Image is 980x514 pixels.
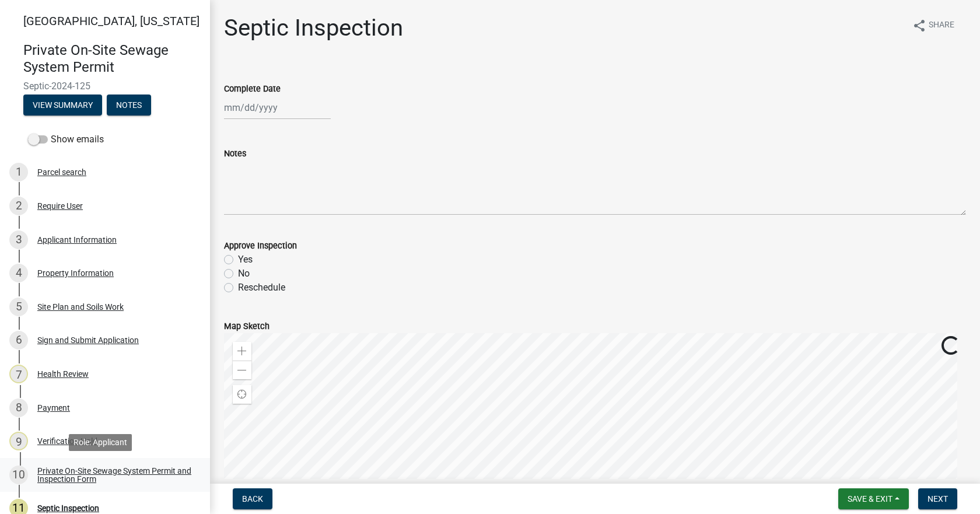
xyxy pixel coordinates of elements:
[233,488,272,509] button: Back
[242,494,263,503] span: Back
[224,85,281,93] label: Complete Date
[37,404,70,412] div: Payment
[912,19,926,33] i: share
[23,95,102,116] button: View Summary
[9,298,28,316] div: 5
[107,95,151,116] button: Notes
[233,385,251,404] div: Find my location
[37,467,191,483] div: Private On-Site Sewage System Permit and Inspection Form
[23,42,201,76] h4: Private On-Site Sewage System Permit
[838,488,909,509] button: Save & Exit
[37,437,97,445] div: Verification Hold
[238,267,250,281] label: No
[37,202,83,210] div: Require User
[903,14,964,37] button: shareShare
[224,14,403,42] h1: Septic Inspection
[9,197,28,215] div: 2
[848,494,892,503] span: Save & Exit
[238,253,253,267] label: Yes
[238,281,285,295] label: Reschedule
[224,96,331,120] input: mm/dd/yyyy
[224,323,269,331] label: Map Sketch
[928,494,948,503] span: Next
[28,132,104,146] label: Show emails
[23,14,199,28] span: [GEOGRAPHIC_DATA], [US_STATE]
[224,242,297,250] label: Approve Inspection
[233,342,251,361] div: Zoom in
[37,303,124,311] div: Site Plan and Soils Work
[37,269,114,277] div: Property Information
[69,434,132,451] div: Role: Applicant
[9,163,28,181] div: 1
[918,488,957,509] button: Next
[23,81,187,92] span: Septic-2024-125
[37,236,117,244] div: Applicant Information
[9,264,28,282] div: 4
[37,504,99,512] div: Septic Inspection
[233,361,251,379] div: Zoom out
[23,101,102,110] wm-modal-confirm: Summary
[107,101,151,110] wm-modal-confirm: Notes
[37,370,89,378] div: Health Review
[37,336,139,344] div: Sign and Submit Application
[929,19,954,33] span: Share
[9,331,28,349] div: 6
[9,398,28,417] div: 8
[9,230,28,249] div: 3
[9,365,28,383] div: 7
[224,150,246,158] label: Notes
[9,432,28,450] div: 9
[37,168,86,176] div: Parcel search
[9,466,28,484] div: 10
